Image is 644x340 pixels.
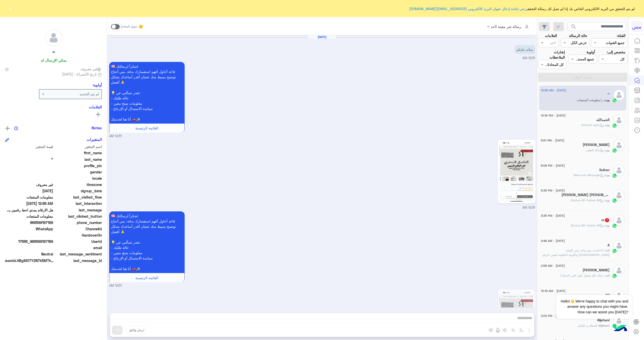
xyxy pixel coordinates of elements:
[569,33,587,38] label: حالة الرسالة
[574,173,605,177] span: : Welcome Message
[605,218,609,222] span: 7
[608,93,610,97] h5: ''
[605,173,610,177] span: بوت
[56,258,102,263] span: last_message_id
[571,223,605,227] span: : Status API-failed-AR
[542,248,610,257] span: اذا اخذت رقم واحد يجي للوحة الامامية واللوحة الخلفية لنفس الرقم
[541,88,566,93] span: [DATE] - 12:56 AM
[607,49,625,55] label: مخصص إلى:
[571,24,577,30] span: search
[605,148,610,152] span: بوت
[54,226,102,232] span: ChannelId
[605,248,610,252] span: انت
[613,215,625,226] img: defaultAdmin.png
[577,98,605,102] span: : معلومات المنتجات
[608,243,610,247] h5: A
[612,173,617,178] img: WhatsApp
[541,289,566,293] span: [DATE] - 12:19 AM
[54,182,102,187] span: timezone
[5,239,53,244] span: 17556_966599197189
[545,33,557,38] label: العلامات
[5,245,53,250] span: null
[599,324,610,327] span: Aljehani
[560,274,605,277] span: حياك الله تفضل كيف اقدر اخدمك؟
[109,283,122,288] span: 12:51 AM
[5,226,53,232] span: 2
[5,195,53,200] span: معلومات المنتجات
[613,139,625,151] img: defaultAdmin.png
[14,126,18,130] img: notes
[5,251,53,257] span: 0
[5,233,53,238] span: null
[556,295,632,319] span: Hello!👋 We're happy to chat with you and answer any questions you might have. How can we assist y...
[5,201,53,206] span: 2025-08-22T21:56:22.618Z
[561,193,610,197] h5: خالد بن حسن سعيد القحطاني
[613,165,625,176] img: defaultAdmin.png
[617,33,625,38] label: القناة:
[612,148,617,153] img: WhatsApp
[613,89,625,101] img: defaultAdmin.png
[54,195,102,200] span: last_visited_flow
[54,214,102,219] span: last_clicked_button
[8,6,13,11] button: ×
[109,62,185,124] p: 23/8/2025, 12:51 AM
[52,50,55,56] h5: ''
[54,207,102,213] span: last_message
[54,163,102,168] span: profile_pic
[135,126,158,130] span: القائمة الرئيسية
[605,274,610,277] span: انت
[5,157,53,162] span: ''
[5,182,53,187] span: غير معروف
[5,126,10,131] img: add
[93,83,102,87] h6: أولوية
[605,198,610,202] span: بوت
[612,98,617,103] img: WhatsApp
[631,21,642,32] div: مس
[54,233,102,238] span: HandoverOn
[599,168,610,172] h5: Sultan
[597,318,610,322] h5: Aljehani
[54,169,102,175] span: gender
[612,198,617,203] img: WhatsApp
[586,49,595,55] label: أولوية
[612,273,617,278] img: WhatsApp
[613,265,625,276] img: defaultAdmin.png
[80,66,102,71] span: غير معروف
[605,223,610,227] span: بوت
[5,207,53,213] span: هل الارقام يمدي احط رقمين يعني مثلا 9 و 0 مع بعض ولا اشتري كل واحد لحال ؟
[541,239,565,243] span: [DATE] - 3:49 AM
[109,211,185,273] p: 23/8/2025, 12:51 AM
[54,239,102,244] span: UserId
[541,113,566,118] span: [DATE] - 10:16 PM
[54,220,102,225] span: phone_number
[605,123,610,127] span: بوت
[538,73,627,82] button: تطبيق الفلاتر
[5,188,53,194] span: 2025-08-22T21:51:24.785Z
[54,157,102,162] span: last_name
[541,213,565,218] span: [DATE] - 3:35 PM
[538,49,565,60] label: إشارات الملاحظات
[613,190,625,201] img: defaultAdmin.png
[5,258,55,263] span: wamid.HBgMOTY2NTk5MTk3MTg5FQIAEhgUM0FBQ0VEMkRGMDc4MTA1QkU4ODEA
[568,22,580,33] button: search
[581,123,605,127] span: : Default reply
[611,320,629,337] img: hulul-logo.png
[613,115,625,126] img: defaultAdmin.png
[121,25,137,29] small: تحويل المحادثة
[5,214,53,219] span: معلومات المنتجات
[92,126,102,130] h6: Notes
[5,169,53,175] span: null
[135,276,158,280] span: القائمة الرئيسية
[541,314,565,318] span: [DATE] - 3:24 PM
[585,148,605,152] span: : حالة الطلب
[583,143,610,147] h5: راشد بن علي الكوري
[54,150,102,156] span: first_name
[41,58,66,62] h6: يمكن الإرسال له
[126,326,147,334] button: ارسل واغلق
[571,198,605,202] span: : Status API-failed-AR
[515,45,535,54] p: 23/8/2025, 12:51 AM
[612,123,617,128] img: WhatsApp
[54,188,102,194] span: signup_date
[5,220,53,225] span: 966599197189
[54,176,102,181] span: locale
